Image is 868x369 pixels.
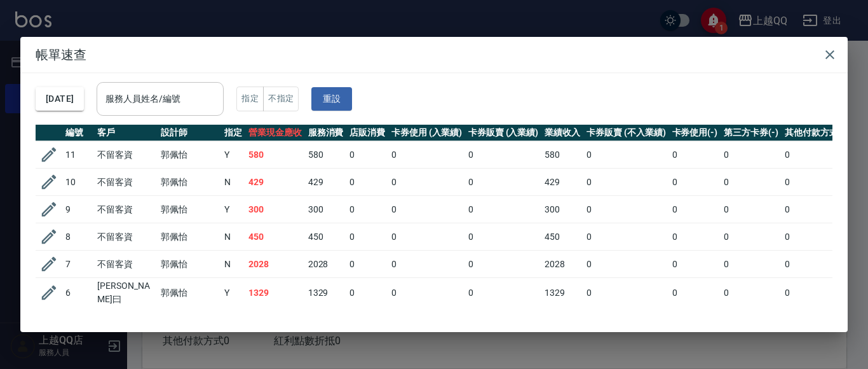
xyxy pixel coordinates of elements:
td: 300 [541,196,583,223]
td: 300 [305,196,347,223]
td: Y [221,141,245,169]
td: 0 [721,169,782,196]
td: 0 [583,278,668,308]
td: 7 [62,251,94,278]
td: 0 [388,223,465,251]
td: 0 [346,223,388,251]
button: [DATE] [36,87,84,111]
th: 店販消費 [346,125,388,141]
td: 不留客資 [94,196,158,223]
th: 營業現金應收 [245,125,305,141]
th: 卡券使用 (入業績) [388,125,465,141]
td: 不留客資 [94,169,158,196]
td: 0 [721,251,782,278]
td: 0 [721,278,782,308]
td: Y [221,196,245,223]
th: 其他付款方式(-) [782,125,851,141]
th: 卡券販賣 (不入業績) [583,125,668,141]
td: 1329 [305,278,347,308]
td: 0 [388,251,465,278]
td: 郭佩怡 [158,196,221,223]
td: 0 [465,251,542,278]
th: 服務消費 [305,125,347,141]
td: 2028 [541,251,583,278]
td: 10 [62,169,94,196]
th: 卡券使用(-) [669,125,721,141]
td: 0 [583,196,668,223]
td: 郭佩怡 [158,223,221,251]
td: 0 [669,278,721,308]
td: 0 [782,196,851,223]
button: 指定 [236,87,264,111]
th: 卡券販賣 (入業績) [465,125,542,141]
td: 0 [465,169,542,196]
td: 0 [346,141,388,169]
td: 0 [782,169,851,196]
td: 450 [541,223,583,251]
button: 不指定 [263,87,299,111]
td: 0 [346,278,388,308]
td: 0 [388,196,465,223]
td: 0 [583,141,668,169]
td: 0 [388,141,465,169]
th: 客戶 [94,125,158,141]
td: N [221,223,245,251]
td: 450 [245,223,305,251]
td: 580 [541,141,583,169]
td: 580 [305,141,347,169]
td: 0 [388,169,465,196]
td: [PERSON_NAME]曰 [94,278,158,308]
td: 6 [62,278,94,308]
td: 0 [465,196,542,223]
td: 郭佩怡 [158,278,221,308]
td: 1329 [541,278,583,308]
td: 0 [782,278,851,308]
td: 1329 [245,278,305,308]
td: Y [221,278,245,308]
td: 不留客資 [94,223,158,251]
td: 0 [465,141,542,169]
td: 2028 [305,251,347,278]
td: 不留客資 [94,251,158,278]
td: 0 [583,251,668,278]
td: 郭佩怡 [158,141,221,169]
td: 0 [669,169,721,196]
td: 0 [583,169,668,196]
th: 指定 [221,125,245,141]
td: 0 [721,223,782,251]
td: 429 [305,169,347,196]
td: N [221,169,245,196]
td: 0 [346,169,388,196]
td: 580 [245,141,305,169]
td: 0 [346,196,388,223]
td: 300 [245,196,305,223]
th: 第三方卡券(-) [721,125,782,141]
td: 0 [465,278,542,308]
td: 0 [388,278,465,308]
td: 9 [62,196,94,223]
td: 0 [669,251,721,278]
td: 0 [782,251,851,278]
td: 0 [346,251,388,278]
button: 重設 [311,87,352,111]
td: 0 [583,223,668,251]
th: 設計師 [158,125,221,141]
th: 業績收入 [541,125,583,141]
td: 8 [62,223,94,251]
td: 429 [245,169,305,196]
td: 郭佩怡 [158,169,221,196]
td: 0 [782,141,851,169]
td: 0 [669,223,721,251]
td: 0 [721,196,782,223]
td: 0 [669,141,721,169]
td: 0 [465,223,542,251]
td: 0 [782,223,851,251]
th: 編號 [62,125,94,141]
td: 450 [305,223,347,251]
td: 0 [721,141,782,169]
td: 0 [669,196,721,223]
h2: 帳單速查 [20,37,848,73]
td: 2028 [245,251,305,278]
td: 429 [541,169,583,196]
td: 不留客資 [94,141,158,169]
